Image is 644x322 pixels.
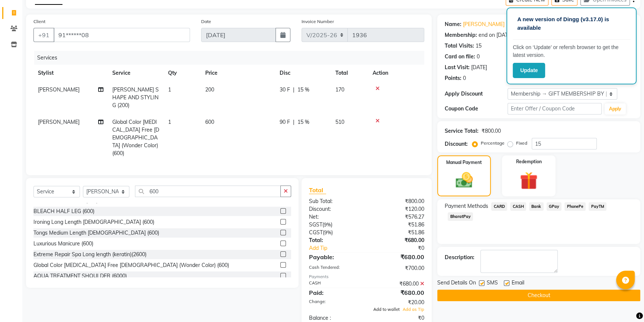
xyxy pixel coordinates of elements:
[445,127,479,135] div: Service Total:
[54,28,190,42] input: Search by Name/Mobile/Email/Code
[367,205,430,213] div: ₹120.00
[38,119,80,125] span: [PERSON_NAME]
[293,118,294,126] span: |
[445,90,508,98] div: Apply Discount
[309,186,326,194] span: Total
[309,221,322,228] span: SGST
[303,244,377,252] a: Add Tip
[476,42,482,50] div: 15
[303,213,367,221] div: Net:
[112,119,159,157] span: Global Color [MEDICAL_DATA] Free [DEMOGRAPHIC_DATA] (Wonder Color) (600)
[463,74,466,82] div: 0
[303,299,367,306] div: Change:
[445,74,461,82] div: Points:
[446,159,482,166] label: Manual Payment
[508,103,602,115] input: Enter Offer / Coupon Code
[309,229,323,236] span: CGST
[514,170,543,192] img: _gift.svg
[367,213,430,221] div: ₹576.27
[168,86,171,93] span: 1
[445,42,474,50] div: Total Visits:
[445,53,475,61] div: Card on file:
[403,307,424,312] span: Add as Tip
[529,202,544,211] span: Bank
[324,229,331,235] span: 9%
[368,65,424,81] th: Action
[487,279,498,288] span: SMS
[275,65,331,81] th: Disc
[201,18,211,25] label: Date
[303,205,367,213] div: Discount:
[280,118,290,126] span: 90 F
[516,158,542,165] label: Redemption
[303,264,367,272] div: Cash Tendered:
[303,221,367,229] div: ( )
[445,31,477,39] div: Membership:
[564,202,586,211] span: PhonePe
[373,307,400,312] span: Add to wallet
[367,264,430,272] div: ₹700.00
[367,288,430,297] div: ₹680.00
[367,197,430,205] div: ₹800.00
[450,170,478,190] img: _cash.svg
[303,252,367,261] div: Payable:
[135,186,281,197] input: Search or Scan
[302,18,334,25] label: Invoice Number
[112,86,159,109] span: [PERSON_NAME] SHAPE AND STYLING (200)
[367,236,430,244] div: ₹680.00
[605,103,626,115] button: Apply
[303,236,367,244] div: Total:
[335,86,344,93] span: 170
[482,127,501,135] div: ₹800.00
[303,229,367,236] div: ( )
[303,314,367,322] div: Balance :
[517,15,626,32] p: A new version of Dingg (v3.17.0) is available
[481,140,505,146] label: Percentage
[445,20,461,28] div: Name:
[205,119,214,125] span: 600
[445,202,488,210] span: Payment Methods
[471,64,487,71] div: [DATE]
[33,272,127,280] div: AQUA TREATMENT SHOULDER (6000)
[201,65,275,81] th: Price
[34,51,430,65] div: Services
[309,274,425,280] div: Payments
[512,279,524,288] span: Email
[297,86,309,94] span: 15 %
[33,207,94,215] div: BLEACH HALF LEG (600)
[33,261,229,269] div: Global Color [MEDICAL_DATA] Free [DEMOGRAPHIC_DATA] (Wonder Color) (600)
[445,64,470,71] div: Last Visit:
[477,53,480,61] div: 0
[324,222,331,228] span: 9%
[367,280,430,288] div: ₹680.00
[33,218,154,226] div: Ironing Long Length [DEMOGRAPHIC_DATA] (600)
[33,65,108,81] th: Stylist
[367,221,430,229] div: ₹51.86
[437,279,476,288] span: Send Details On
[479,31,512,39] div: end on [DATE]
[33,28,54,42] button: +91
[38,86,80,93] span: [PERSON_NAME]
[448,212,473,221] span: BharatPay
[463,20,505,28] a: [PERSON_NAME]
[280,86,290,94] span: 30 F
[513,63,545,78] button: Update
[589,202,606,211] span: PayTM
[367,252,430,261] div: ₹680.00
[367,299,430,306] div: ₹20.00
[516,140,527,146] label: Fixed
[367,314,430,322] div: ₹0
[293,86,294,94] span: |
[445,105,508,113] div: Coupon Code
[297,118,309,126] span: 15 %
[367,229,430,236] div: ₹51.86
[164,65,201,81] th: Qty
[108,65,164,81] th: Service
[303,288,367,297] div: Paid:
[510,202,526,211] span: CASH
[303,197,367,205] div: Sub Total:
[513,44,630,59] p: Click on ‘Update’ or refersh browser to get the latest version.
[445,254,474,261] div: Description:
[33,251,146,258] div: Extreme Repair Spa Long length (keratin)(2600)
[205,86,214,93] span: 200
